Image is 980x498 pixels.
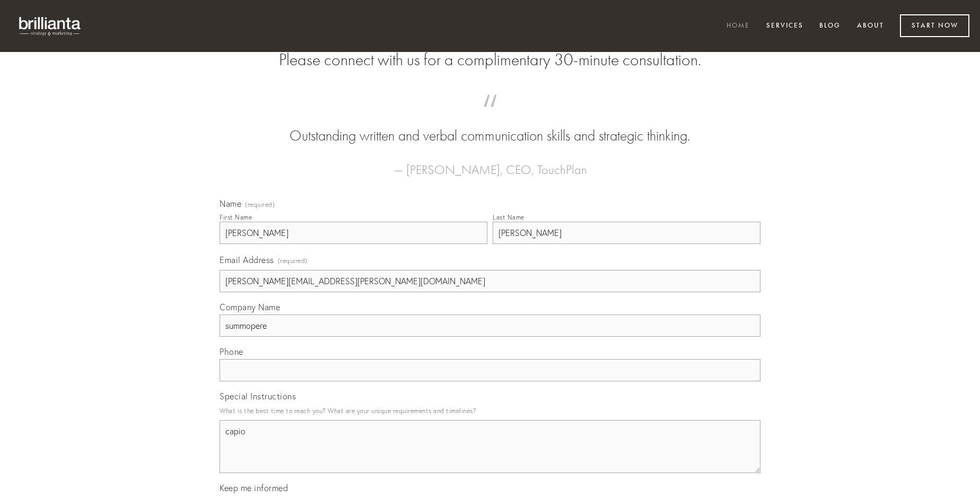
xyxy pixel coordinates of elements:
textarea: capio [220,420,760,473]
figcaption: — [PERSON_NAME], CEO, TouchPlan [237,146,743,180]
span: Company Name [220,302,280,312]
span: Special Instructions [220,391,296,401]
a: Blog [812,18,847,35]
a: Start Now [900,14,969,37]
span: “ [237,105,743,126]
div: First Name [220,213,252,221]
a: About [850,18,891,35]
a: Services [759,18,810,35]
span: Phone [220,346,243,357]
span: (required) [245,202,275,208]
img: brillianta - research, strategy, marketing [11,11,90,41]
span: Keep me informed [220,483,288,493]
div: Last Name [493,213,524,221]
h2: Please connect with us for a complimentary 30-minute consultation. [220,50,760,70]
span: (required) [278,254,308,268]
span: Email Address [220,255,274,265]
a: Home [720,18,757,35]
span: Name [220,198,241,209]
p: What is the best time to reach you? What are your unique requirements and timelines? [220,404,760,418]
blockquote: Outstanding written and verbal communication skills and strategic thinking. [237,105,743,146]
